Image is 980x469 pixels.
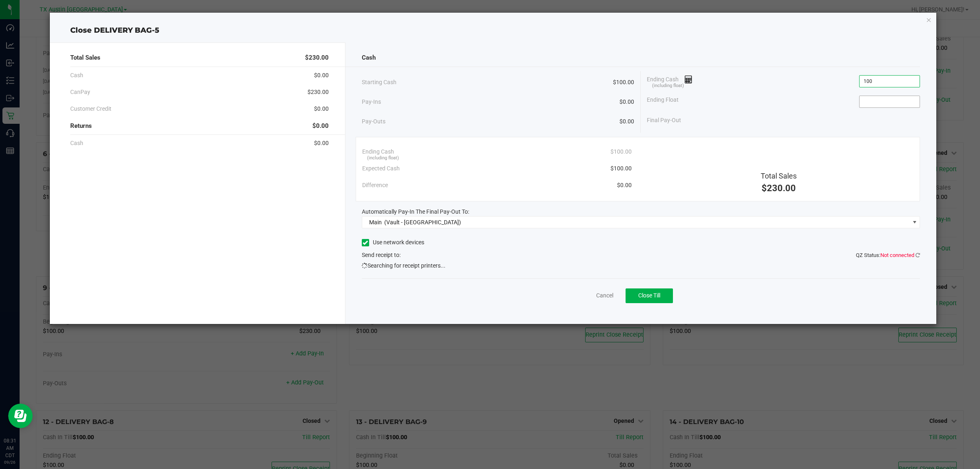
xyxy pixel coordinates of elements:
span: Ending Float [647,96,679,108]
span: (including float) [367,155,399,162]
span: Total Sales [70,53,100,63]
iframe: Resource center [8,404,33,428]
span: Not connected [880,252,914,258]
span: Cash [70,71,83,80]
span: Expected Cash [362,164,400,173]
div: Close DELIVERY BAG-5 [50,25,937,36]
label: Use network devices [362,238,424,247]
span: Difference [362,181,388,190]
span: $230.00 [762,183,796,193]
a: Cancel [596,291,613,300]
span: Main [369,219,382,226]
span: Pay-Outs [362,117,385,126]
span: Final Pay-Out [647,116,681,125]
span: CanPay [70,88,90,96]
span: $230.00 [307,88,329,96]
span: $100.00 [610,147,632,156]
span: Ending Cash [362,147,394,156]
span: $100.00 [610,164,632,173]
span: Starting Cash [362,78,396,87]
span: $0.00 [617,181,632,190]
div: Returns [70,117,329,135]
span: Automatically Pay-In The Final Pay-Out To: [362,208,469,215]
span: $0.00 [314,139,329,147]
span: (Vault - [GEOGRAPHIC_DATA]) [384,219,461,226]
span: Total Sales [761,172,797,180]
span: Cash [70,139,83,147]
span: $0.00 [314,71,329,80]
span: $0.00 [619,98,634,106]
span: Close Till [638,292,660,299]
span: Send receipt to: [362,252,401,258]
span: $0.00 [312,121,329,131]
span: $0.00 [619,117,634,126]
span: $230.00 [305,53,329,63]
button: Close Till [626,288,673,303]
span: Cash [362,53,376,63]
span: $0.00 [314,105,329,113]
span: $100.00 [613,78,634,87]
span: Ending Cash [647,75,693,87]
span: (including float) [652,83,684,89]
span: Pay-Ins [362,98,381,106]
span: QZ Status: [856,252,920,258]
span: Searching for receipt printers... [362,261,445,270]
span: Customer Credit [70,105,111,113]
